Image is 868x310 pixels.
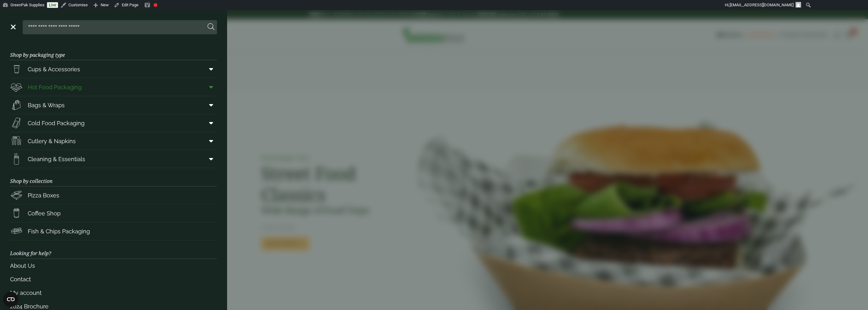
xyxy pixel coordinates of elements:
button: Open CMP widget [3,292,18,307]
a: Contact [10,272,217,286]
a: Cups & Accessories [10,60,217,78]
img: Cutlery.svg [10,135,23,147]
a: Pizza Boxes [10,186,217,204]
a: About Us [10,259,217,272]
a: Coffee Shop [10,204,217,222]
h3: Looking for help? [10,240,217,259]
span: Fish & Chips Packaging [28,227,90,236]
a: Cleaning & Essentials [10,150,217,168]
img: open-wipe.svg [10,153,23,165]
img: FishNchip_box.svg [10,225,23,237]
img: Deli_box.svg [10,81,23,93]
span: Hot Food Packaging [28,83,82,91]
span: Cleaning & Essentials [28,155,85,163]
a: My account [10,286,217,300]
a: Live [47,2,58,8]
a: Cold Food Packaging [10,114,217,132]
a: Bags & Wraps [10,96,217,114]
img: Sandwich_box.svg [10,117,23,129]
span: Pizza Boxes [28,191,59,200]
a: Hot Food Packaging [10,78,217,96]
img: PintNhalf_cup.svg [10,63,23,75]
span: Bags & Wraps [28,101,65,109]
span: [EMAIL_ADDRESS][DOMAIN_NAME] [730,3,794,7]
h3: Shop by collection [10,168,217,186]
img: HotDrink_paperCup.svg [10,207,23,219]
h3: Shop by packaging type [10,42,217,60]
img: Paper_carriers.svg [10,99,23,111]
span: Coffee Shop [28,209,61,218]
span: Cutlery & Napkins [28,137,76,145]
span: Cold Food Packaging [28,119,85,127]
a: Fish & Chips Packaging [10,222,217,240]
img: Pizza_boxes.svg [10,189,23,202]
div: Focus keyphrase not set [154,3,157,7]
a: Cutlery & Napkins [10,132,217,150]
span: Cups & Accessories [28,65,80,73]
